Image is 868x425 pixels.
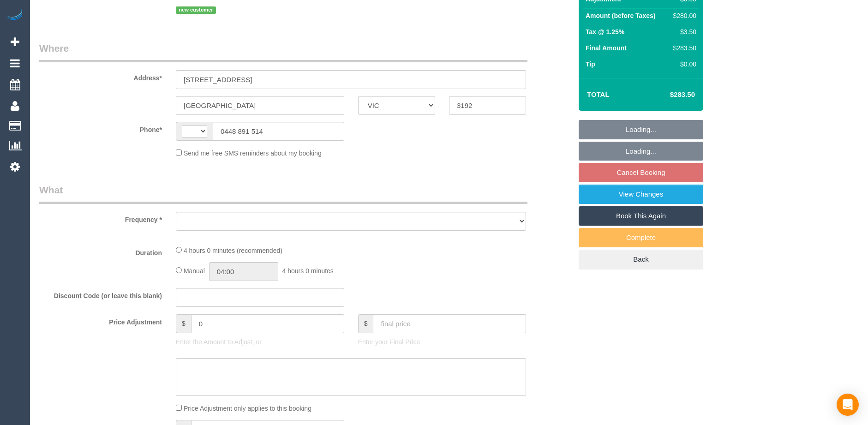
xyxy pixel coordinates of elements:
[184,247,282,254] span: 4 hours 0 minutes (recommended)
[642,91,695,99] h4: $283.50
[176,314,191,333] span: $
[579,206,703,226] a: Book This Again
[176,337,344,347] p: Enter the Amount to Adjust, or
[358,337,527,347] p: Enter your Final Price
[184,150,322,157] span: Send me free SMS reminders about my booking
[184,405,311,412] span: Price Adjustment only applies to this booking
[579,185,703,204] a: View Changes
[184,267,205,275] span: Manual
[587,90,610,98] strong: Total
[176,6,216,14] span: new customer
[39,183,527,204] legend: What
[32,122,169,134] label: Phone*
[449,96,526,115] input: Post Code*
[32,288,169,300] label: Discount Code (or leave this blank)
[32,70,169,83] label: Address*
[213,122,344,141] input: Phone*
[32,245,169,257] label: Duration
[586,60,595,69] label: Tip
[579,250,703,269] a: Back
[670,27,696,36] div: $3.50
[670,60,696,69] div: $0.00
[32,314,169,327] label: Price Adjustment
[32,212,169,224] label: Frequency *
[670,43,696,53] div: $283.50
[282,267,334,275] span: 4 hours 0 minutes
[373,314,526,333] input: final price
[586,11,655,20] label: Amount (before Taxes)
[586,27,624,36] label: Tax @ 1.25%
[586,43,627,53] label: Final Amount
[176,96,344,115] input: Suburb*
[358,314,373,333] span: $
[6,9,24,22] img: Automaid Logo
[837,394,859,416] div: Open Intercom Messenger
[670,11,696,20] div: $280.00
[39,42,527,62] legend: Where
